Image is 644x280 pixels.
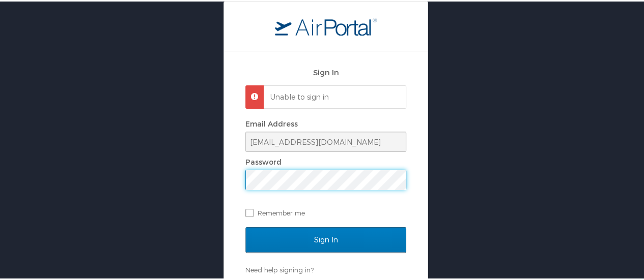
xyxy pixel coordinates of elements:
[245,264,314,272] a: Need help signing in?
[275,16,377,34] img: logo
[270,90,397,101] p: Unable to sign in
[245,156,282,165] label: Password
[245,226,406,251] input: Sign In
[245,204,406,219] label: Remember me
[245,118,298,127] label: Email Address
[245,65,406,77] h2: Sign In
